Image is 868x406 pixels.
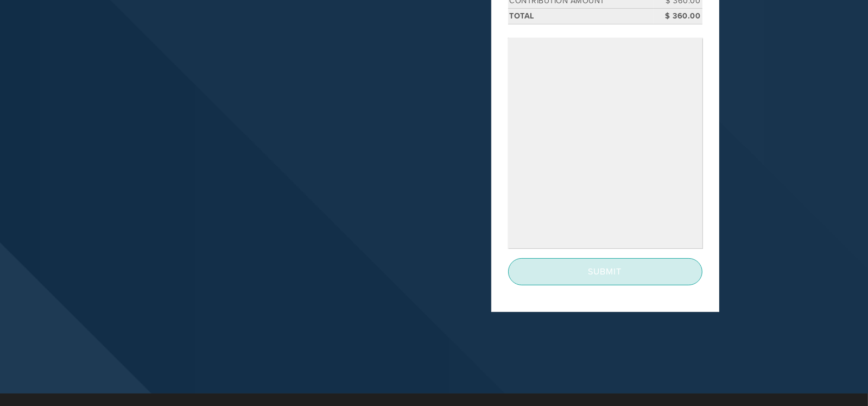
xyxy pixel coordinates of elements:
iframe: To enrich screen reader interactions, please activate Accessibility in Grammarly extension settings [510,40,700,246]
input: Submit [508,258,702,285]
td: Total [508,9,654,24]
td: $ 360.00 [654,9,702,24]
